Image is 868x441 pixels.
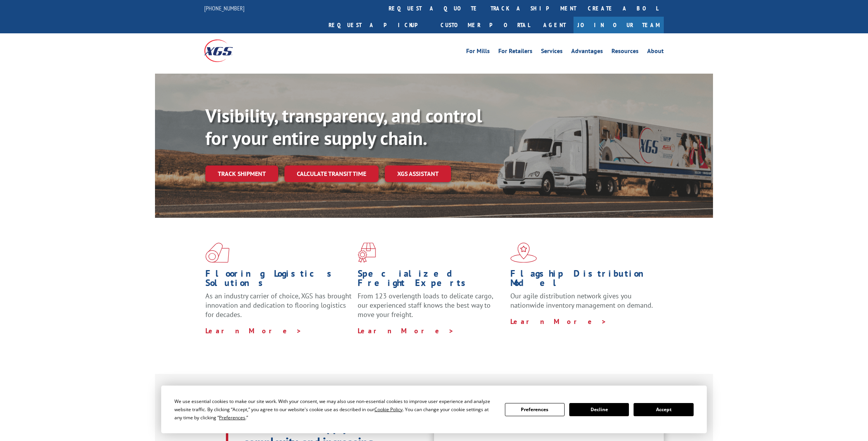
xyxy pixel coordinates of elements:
[358,291,504,326] p: From 123 overlength loads to delicate cargo, our experienced staff knows the best way to move you...
[611,48,639,57] a: Resources
[219,414,245,421] span: Preferences
[510,269,657,291] h1: Flagship Distribution Model
[374,406,403,413] span: Cookie Policy
[510,317,607,326] a: Learn More >
[647,48,664,57] a: About
[205,291,351,319] span: As an industry carrier of choice, XGS has brought innovation and dedication to flooring logistics...
[358,243,376,263] img: xgs-icon-focused-on-flooring-red
[569,403,629,416] button: Decline
[498,48,532,57] a: For Retailers
[571,48,603,57] a: Advantages
[205,269,352,291] h1: Flooring Logistics Solutions
[205,326,302,335] a: Learn More >
[284,165,379,182] a: Calculate transit time
[205,165,278,182] a: Track shipment
[536,17,573,33] a: Agent
[466,48,490,57] a: For Mills
[323,17,435,33] a: Request a pickup
[205,103,482,150] b: Visibility, transparency, and control for your entire supply chain.
[161,386,707,433] div: Cookie Consent Prompt
[358,269,504,291] h1: Specialized Freight Experts
[573,17,664,33] a: Join Our Team
[435,17,536,33] a: Customer Portal
[510,291,653,310] span: Our agile distribution network gives you nationwide inventory management on demand.
[204,4,245,12] a: [PHONE_NUMBER]
[510,243,537,263] img: xgs-icon-flagship-distribution-model-red
[174,397,495,422] div: We use essential cookies to make our site work. With your consent, we may also use non-essential ...
[358,326,454,335] a: Learn More >
[505,403,565,416] button: Preferences
[634,403,693,416] button: Accept
[541,48,563,57] a: Services
[385,165,451,182] a: XGS ASSISTANT
[205,243,229,263] img: xgs-icon-total-supply-chain-intelligence-red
